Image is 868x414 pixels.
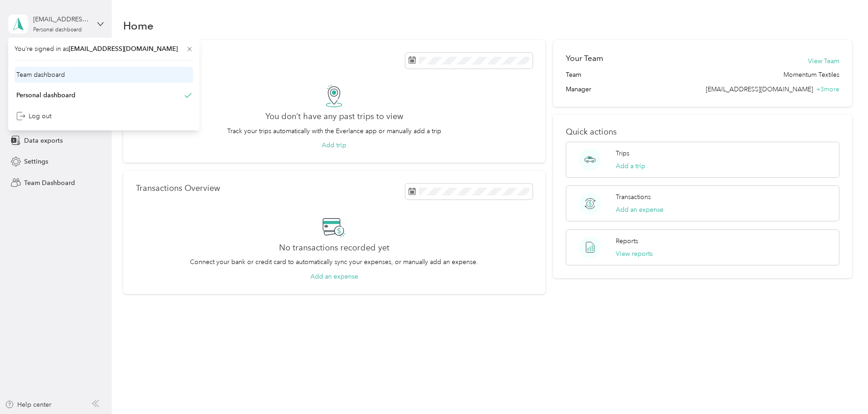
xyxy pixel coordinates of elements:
p: Track your trips automatically with the Everlance app or manually add a trip [227,126,441,136]
div: Personal dashboard [33,27,82,33]
button: Help center [5,400,51,409]
span: Data exports [24,136,63,145]
h1: Home [123,21,154,30]
h2: No transactions recorded yet [279,243,389,253]
h2: You don’t have any past trips to view [265,112,403,121]
p: Transactions [616,192,651,202]
span: + 3 more [816,85,839,93]
button: Add an expense [310,272,358,281]
p: Quick actions [566,127,839,137]
button: View reports [616,249,653,259]
iframe: Everlance-gr Chat Button Frame [817,363,868,414]
span: [EMAIL_ADDRESS][DOMAIN_NAME] [706,85,813,93]
div: Personal dashboard [16,90,75,100]
button: Add a trip [616,161,645,171]
p: Connect your bank or credit card to automatically sync your expenses, or manually add an expense. [190,257,478,267]
span: Team Dashboard [24,178,75,188]
button: View Team [808,56,839,66]
span: Manager [566,85,591,94]
div: Team dashboard [16,70,65,80]
div: [EMAIL_ADDRESS][DOMAIN_NAME] [33,15,90,24]
h2: Your Team [566,53,603,64]
span: Settings [24,157,48,166]
span: You’re signed in as [15,44,193,54]
p: Transactions Overview [136,184,220,193]
button: Add trip [322,140,346,150]
span: [EMAIL_ADDRESS][DOMAIN_NAME] [69,45,178,53]
span: Team [566,70,581,80]
div: Log out [16,111,51,121]
span: Momentum Textiles [783,70,839,80]
button: Add an expense [616,205,663,214]
p: Reports [616,236,638,246]
p: Trips [616,149,629,158]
